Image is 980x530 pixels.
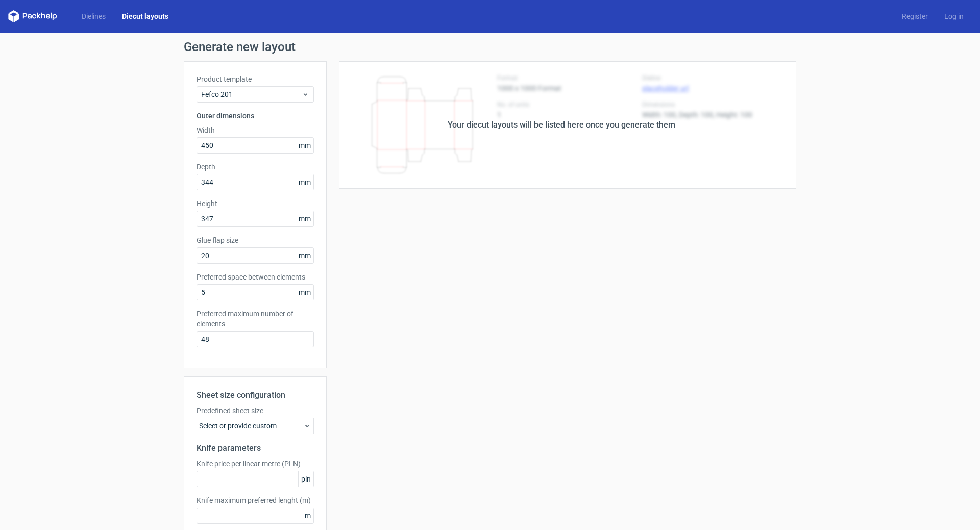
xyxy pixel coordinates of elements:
a: Register [894,11,936,21]
span: pln [298,471,313,487]
a: Diecut layouts [114,11,177,21]
label: Width [197,125,314,135]
label: Knife maximum preferred lenght (m) [197,495,314,506]
a: Log in [936,11,972,21]
h3: Outer dimensions [197,111,314,121]
span: Fefco 201 [201,89,302,99]
div: Select or provide custom [197,418,314,434]
span: mm [296,174,313,190]
div: Your diecut layouts will be listed here once you generate them [448,119,675,131]
label: Glue flap size [197,235,314,245]
label: Predefined sheet size [197,406,314,416]
label: Preferred maximum number of elements [197,309,314,329]
label: Preferred space between elements [197,272,314,282]
label: Product template [197,74,314,84]
h1: Generate new layout [184,41,796,53]
a: Dielines [73,11,114,21]
span: m [302,508,313,523]
span: mm [296,138,313,153]
label: Knife price per linear metre (PLN) [197,459,314,469]
span: mm [296,211,313,226]
label: Depth [197,162,314,172]
h2: Sheet size configuration [197,389,314,401]
span: mm [296,285,313,300]
span: mm [296,248,313,263]
h2: Knife parameters [197,442,314,455]
label: Height [197,198,314,209]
